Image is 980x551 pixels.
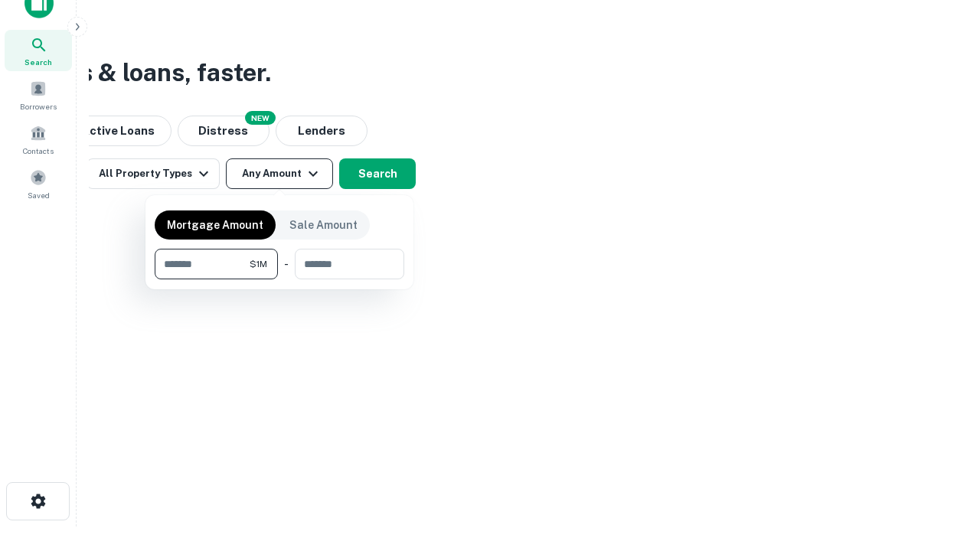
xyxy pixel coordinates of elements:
span: $1M [250,257,267,271]
div: - [284,249,289,279]
iframe: Chat Widget [903,429,980,502]
p: Mortgage Amount [167,217,263,233]
p: Sale Amount [289,217,358,233]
